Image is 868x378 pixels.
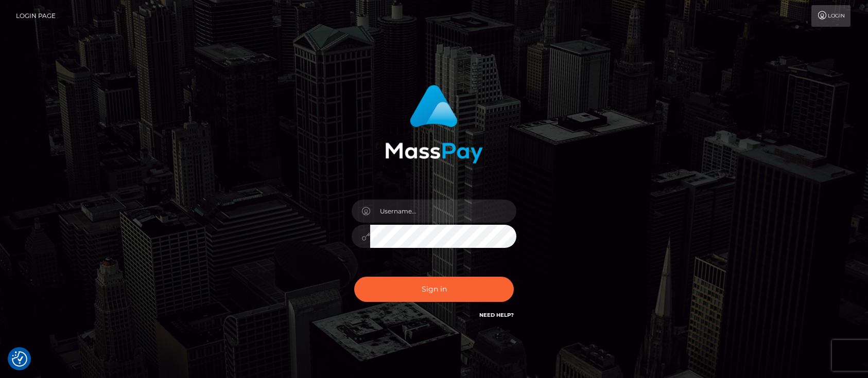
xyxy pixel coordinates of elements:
img: Revisit consent button [12,351,27,367]
button: Sign in [354,277,514,302]
a: Login Page [16,5,56,27]
button: Consent Preferences [12,351,27,367]
input: Username... [370,200,516,223]
a: Login [811,5,850,27]
img: MassPay Login [385,85,483,164]
a: Need Help? [479,312,514,318]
